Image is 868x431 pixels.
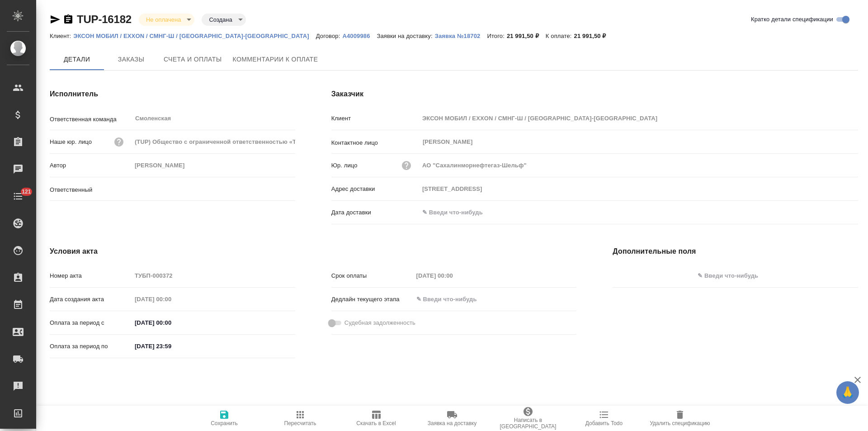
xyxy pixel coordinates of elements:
h4: Дополнительные поля [613,246,858,257]
p: Наше юр. лицо [50,137,92,147]
p: Договор: [316,33,343,39]
h4: Исполнитель [50,89,295,99]
div: Не оплачена [202,14,245,26]
a: ЭКСОН МОБИЛ / EXXON / СМНГ-Ш / [GEOGRAPHIC_DATA]-[GEOGRAPHIC_DATA] [73,32,316,39]
input: Пустое поле [132,269,295,282]
input: ✎ Введи что-нибудь [132,340,211,353]
span: 🙏 [840,383,855,402]
p: Заявки на доставку: [377,33,435,39]
p: Оплата за период с [50,318,132,327]
p: Итого: [487,33,506,39]
p: Срок оплаты [331,271,413,280]
a: 121 [2,185,34,208]
input: Пустое поле [132,159,295,172]
span: Счета и оплаты [164,54,222,65]
button: Не оплачена [143,16,184,24]
button: Скопировать ссылку для ЯМессенджера [50,14,61,25]
p: Контактное лицо [331,138,419,147]
button: Скопировать ссылку [63,14,74,25]
p: Ответственная команда [50,115,132,124]
input: Пустое поле [132,293,211,306]
span: Комментарии к оплате [233,54,318,65]
input: Пустое поле [419,182,858,195]
p: A4009986 [342,33,377,39]
p: ЭКСОН МОБИЛ / EXXON / СМНГ-Ш / [GEOGRAPHIC_DATA]-[GEOGRAPHIC_DATA] [73,33,316,39]
button: Open [290,188,292,190]
p: Дата создания акта [50,295,132,304]
button: 🙏 [836,381,859,404]
p: Дата доставки [331,208,419,217]
input: Пустое поле [419,159,858,172]
input: Пустое поле [419,112,858,125]
span: Детали [55,54,99,65]
input: ✎ Введи что-нибудь [132,316,211,329]
p: К оплате: [546,33,574,39]
input: ✎ Введи что-нибудь [694,269,858,282]
input: Пустое поле [413,269,492,282]
button: Заявка №18702 [435,32,487,41]
input: ✎ Введи что-нибудь [413,293,492,306]
span: 121 [16,187,37,196]
p: Ответственный [50,185,132,194]
div: Не оплачена [139,14,194,26]
a: TUP-16182 [77,13,132,25]
p: Автор [50,161,132,170]
p: 21 991,50 ₽ [507,33,546,39]
input: Пустое поле [132,135,295,148]
p: Номер акта [50,271,132,280]
button: Создана [206,16,235,24]
p: Адрес доставки [331,185,419,194]
span: Заказы [109,54,153,65]
p: Клиент: [50,33,73,39]
p: Дедлайн текущего этапа [331,295,413,304]
input: ✎ Введи что-нибудь [419,206,498,219]
h4: Условия акта [50,246,576,257]
p: Заявка №18702 [435,33,487,39]
h4: Заказчик [331,89,858,99]
p: 21 991,50 ₽ [574,33,613,39]
p: Клиент [331,114,419,123]
span: Кратко детали спецификации [751,15,833,24]
p: Юр. лицо [331,161,358,170]
span: Судебная задолженность [344,318,415,327]
a: A4009986 [342,32,377,39]
p: Оплата за период по [50,342,132,351]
